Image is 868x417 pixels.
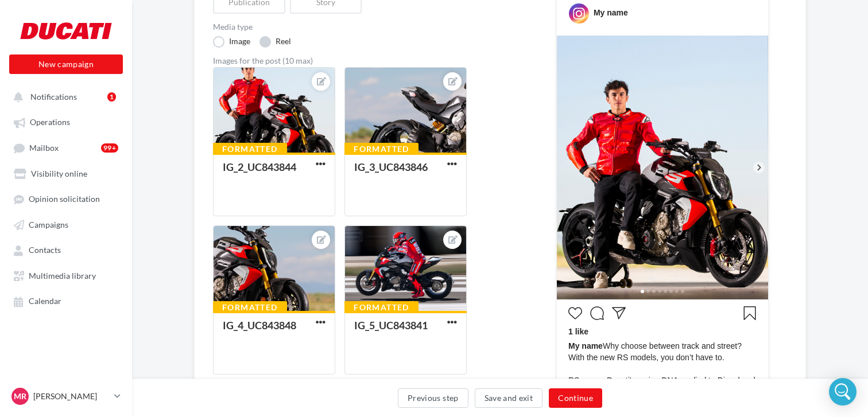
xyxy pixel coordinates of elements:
span: Visibility online [31,169,87,178]
button: Previous step [398,388,468,408]
div: My name [594,7,628,18]
div: IG_4_UC843848 [223,319,296,332]
span: Calendar [29,297,61,306]
div: 1 [107,92,116,102]
a: Contacts [7,239,125,260]
a: MR [PERSON_NAME] [9,385,123,407]
div: Formatted [213,301,287,314]
svg: Commenter [590,306,604,320]
a: Campaigns [7,214,125,235]
div: Formatted [344,301,418,314]
div: Images for the post (10 max) [213,57,520,65]
label: Reel [259,36,291,48]
div: Formatted [344,143,418,155]
a: Multimedia library [7,265,125,286]
a: Calendar [7,290,125,311]
label: Media type [213,23,520,31]
span: Mailbox [29,143,59,153]
a: Opinion solicitation [7,188,125,209]
div: 1 like [568,326,757,340]
div: 99+ [101,143,118,153]
svg: Partager la publication [612,306,626,320]
button: Continue [549,388,602,408]
span: Contacts [29,245,61,255]
button: Save and exit [475,388,543,408]
a: Visibility online [7,163,125,184]
span: Notifications [30,92,77,102]
button: New campaign [9,54,123,74]
span: My name [568,341,603,350]
div: Open Intercom Messenger [829,378,857,406]
svg: Enregistrer [743,306,757,320]
button: Notifications 1 [7,86,121,107]
span: Operations [30,118,70,127]
div: Formatted [213,143,287,155]
a: Operations [7,111,125,132]
div: IG_3_UC843846 [354,161,428,173]
div: IG_5_UC843841 [354,319,428,332]
p: [PERSON_NAME] [33,391,110,402]
div: IG_2_UC843844 [223,161,296,173]
span: Opinion solicitation [29,194,100,204]
a: Mailbox99+ [7,137,125,158]
svg: J’aime [568,306,582,320]
label: Image [213,36,250,48]
span: Campaigns [29,220,68,229]
span: Multimedia library [29,271,96,280]
span: MR [14,391,26,402]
